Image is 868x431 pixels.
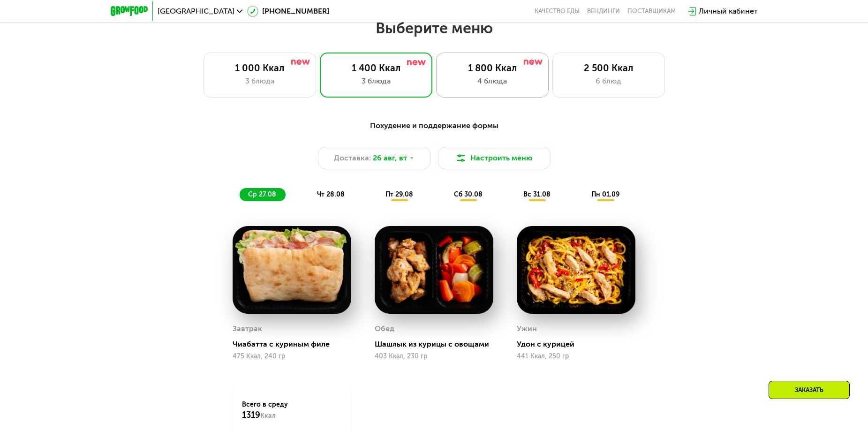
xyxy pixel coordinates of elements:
[591,190,619,198] span: пн 01.09
[375,322,394,336] div: Обед
[242,410,260,420] span: 1319
[330,76,423,87] div: 3 блюда
[517,340,643,349] div: Удон с курицей
[446,76,539,87] div: 4 блюда
[523,190,551,198] span: вс 31.08
[260,412,276,420] span: Ккал
[535,8,580,15] a: Качество еды
[330,62,423,74] div: 1 400 Ккал
[233,340,359,349] div: Чиабатта с куриным филе
[30,19,838,38] h2: Выберите меню
[562,76,655,87] div: 6 блюд
[699,6,758,17] div: Личный кабинет
[247,6,329,17] a: [PHONE_NUMBER]
[317,190,345,198] span: чт 28.08
[373,152,407,164] span: 26 авг, вт
[385,190,413,198] span: пт 29.08
[375,340,501,349] div: Шашлык из курицы с овощами
[158,8,234,15] span: [GEOGRAPHIC_DATA]
[517,353,635,360] div: 441 Ккал, 250 гр
[562,62,655,74] div: 2 500 Ккал
[446,62,539,74] div: 1 800 Ккал
[233,353,351,360] div: 475 Ккал, 240 гр
[454,190,483,198] span: сб 30.08
[248,190,276,198] span: ср 27.08
[213,62,306,74] div: 1 000 Ккал
[334,152,371,164] span: Доставка:
[517,322,537,336] div: Ужин
[587,8,620,15] a: Вендинги
[438,147,551,169] button: Настроить меню
[769,381,850,399] div: Заказать
[242,400,342,421] div: Всего в среду
[213,76,306,87] div: 3 блюда
[233,322,262,336] div: Завтрак
[157,120,712,132] div: Похудение и поддержание формы
[627,8,676,15] div: поставщикам
[375,353,493,360] div: 403 Ккал, 230 гр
